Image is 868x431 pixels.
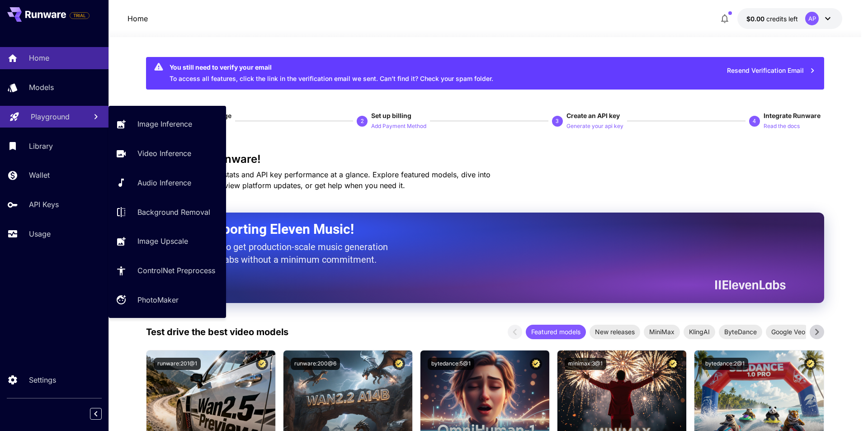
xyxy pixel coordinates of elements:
[29,374,56,385] p: Settings
[804,358,816,370] button: Certified Model – Vetted for best performance and includes a commercial license.
[108,113,226,135] a: Image Inference
[764,122,800,131] p: Read the docs
[256,358,268,370] button: Certified Model – Vetted for best performance and includes a commercial license.
[746,15,766,23] span: $0.00
[137,207,210,218] p: Background Removal
[108,172,226,194] a: Audio Inference
[371,122,426,131] p: Add Payment Method
[108,260,226,282] a: ControlNet Preprocess
[108,289,226,311] a: PhotoMaker
[29,141,53,152] p: Library
[137,294,179,305] p: PhotoMaker
[146,170,491,190] span: Check out your usage stats and API key performance at a glance. Explore featured models, dive int...
[371,112,411,119] span: Set up billing
[70,12,89,19] span: TRIAL
[667,358,679,370] button: Certified Model – Vetted for best performance and includes a commercial license.
[108,201,226,223] a: Background Removal
[805,12,819,25] div: AP
[737,8,842,29] button: $0.00
[764,112,821,119] span: Integrate Runware
[428,358,474,370] button: bytedance:5@1
[753,117,756,125] p: 4
[566,122,623,131] p: Generate your api key
[31,111,70,122] p: Playground
[146,153,824,166] h3: Welcome to Runware!
[137,177,191,188] p: Audio Inference
[644,327,680,336] span: MiniMax
[702,358,748,370] button: bytedance:2@1
[137,148,191,159] p: Video Inference
[684,327,715,336] span: KlingAI
[766,15,798,23] span: credits left
[29,52,49,63] p: Home
[565,358,606,370] button: minimax:3@1
[530,358,542,370] button: Certified Model – Vetted for best performance and includes a commercial license.
[590,327,640,336] span: New releases
[291,358,340,370] button: runware:200@6
[29,170,50,180] p: Wallet
[127,13,148,24] nav: breadcrumb
[719,327,762,336] span: ByteDance
[393,358,405,370] button: Certified Model – Vetted for best performance and includes a commercial license.
[566,112,620,119] span: Create an API key
[722,62,821,80] button: Resend Verification Email
[29,82,54,93] p: Models
[108,142,226,165] a: Video Inference
[169,221,779,238] h2: Now Supporting Eleven Music!
[137,118,192,129] p: Image Inference
[108,230,226,252] a: Image Upscale
[170,62,493,72] div: You still need to verify your email
[97,406,108,422] div: Collapse sidebar
[137,265,215,276] p: ControlNet Preprocess
[29,228,51,239] p: Usage
[146,325,288,339] p: Test drive the best video models
[127,13,148,24] p: Home
[556,117,559,125] p: 3
[766,327,811,336] span: Google Veo
[90,408,102,420] button: Collapse sidebar
[29,199,59,210] p: API Keys
[70,10,90,21] span: Add your payment card to enable full platform functionality.
[526,327,586,336] span: Featured models
[137,236,188,246] p: Image Upscale
[361,117,364,125] p: 2
[154,358,201,370] button: runware:201@1
[746,14,798,24] div: $0.00
[170,60,493,87] div: To access all features, click the link in the verification email we sent. Can’t find it? Check yo...
[169,241,395,266] p: The only way to get production-scale music generation from Eleven Labs without a minimum commitment.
